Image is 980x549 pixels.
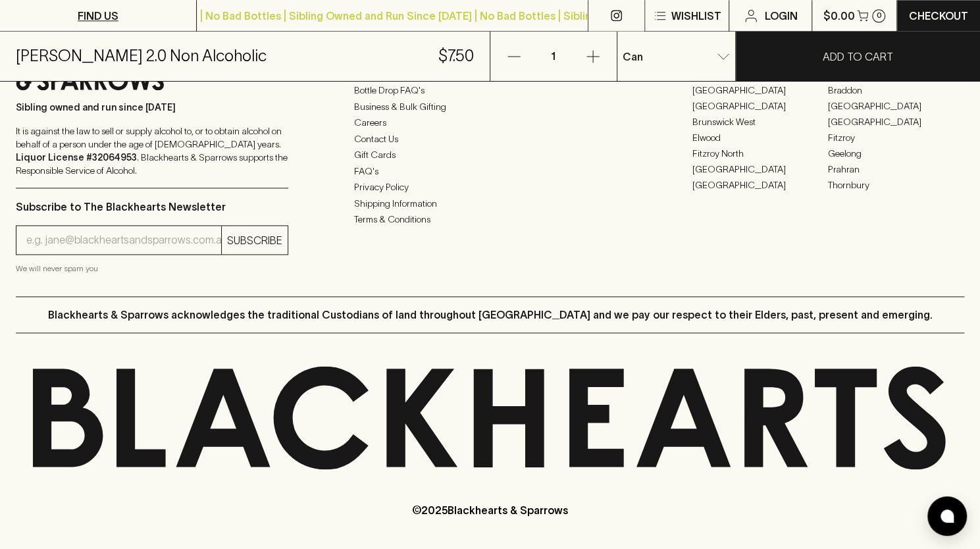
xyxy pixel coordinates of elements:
a: Careers [354,115,627,131]
a: Prahran [828,161,964,177]
div: Can [617,43,735,70]
a: Shipping Information [354,196,627,211]
a: Terms & Conditions [354,212,627,228]
p: Checkout [909,8,968,24]
p: 1 [538,32,569,81]
a: Braddon [828,82,964,98]
strong: Liquor License #32064953 [16,152,137,163]
p: Wishlist [671,8,721,24]
img: bubble-icon [941,510,954,523]
p: Subscribe to The Blackhearts Newsletter [16,199,288,215]
p: 0 [876,12,881,19]
h5: [PERSON_NAME] 2.0 Non Alcoholic [16,45,267,66]
a: FAQ's [354,163,627,179]
p: Can [623,49,643,65]
h5: $7.50 [438,45,474,66]
a: Fitzroy [828,130,964,145]
a: Privacy Policy [354,180,627,196]
a: [GEOGRAPHIC_DATA] [692,98,828,114]
p: We will never spam you [16,262,288,275]
a: [GEOGRAPHIC_DATA] [828,114,964,130]
p: ADD TO CART [823,49,893,65]
p: Sibling owned and run since [DATE] [16,101,288,114]
a: Bottle Drop FAQ's [354,83,627,99]
button: ADD TO CART [736,32,980,81]
a: [GEOGRAPHIC_DATA] [828,98,964,114]
a: Brunswick West [692,114,828,130]
a: [GEOGRAPHIC_DATA] [692,82,828,98]
p: It is against the law to sell or supply alcohol to, or to obtain alcohol on behalf of a person un... [16,124,288,177]
a: Gift Cards [354,147,627,163]
p: Blackhearts & Sparrows acknowledges the traditional Custodians of land throughout [GEOGRAPHIC_DAT... [48,307,933,323]
p: $0.00 [823,8,854,24]
a: Elwood [692,130,828,145]
a: Fitzroy North [692,145,828,161]
p: FIND US [78,8,118,24]
p: SUBSCRIBE [227,232,282,248]
a: Contact Us [354,131,627,147]
button: SUBSCRIBE [222,226,288,254]
a: [GEOGRAPHIC_DATA] [692,161,828,177]
input: e.g. jane@blackheartsandsparrows.com.au [26,230,221,251]
p: Login [764,8,797,24]
a: [GEOGRAPHIC_DATA] [692,177,828,193]
a: Thornbury [828,177,964,193]
a: Business & Bulk Gifting [354,99,627,115]
a: Geelong [828,145,964,161]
